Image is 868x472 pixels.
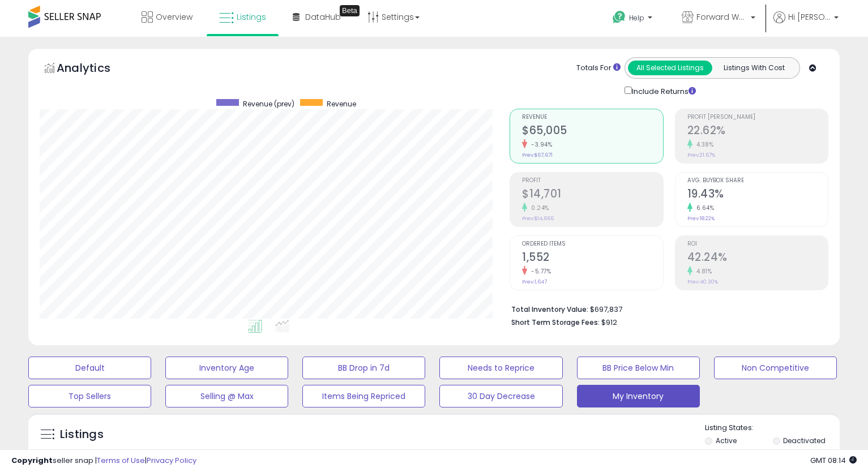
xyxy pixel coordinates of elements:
button: Non Competitive [714,357,837,379]
button: Items Being Repriced [302,385,425,407]
b: Total Inventory Value: [511,304,588,314]
h2: 1,552 [522,251,662,266]
small: 4.81% [692,267,712,276]
small: -3.94% [527,140,552,149]
small: Prev: 1,647 [522,278,547,285]
span: Forward Wares [696,11,747,23]
h5: Analytics [57,60,132,79]
a: Hi [PERSON_NAME] [773,11,839,37]
div: Include Returns [616,84,709,97]
h2: 22.62% [687,124,828,139]
i: Get Help [612,10,626,24]
div: seller snap | | [11,456,196,466]
small: Prev: $67,671 [522,152,553,158]
span: 2025-10-7 08:14 GMT [810,455,857,466]
b: Short Term Storage Fees: [511,317,600,327]
button: All Selected Listings [628,61,712,75]
button: My Inventory [577,385,700,407]
label: Deactivated [783,436,826,445]
div: Totals For [576,63,621,74]
span: Overview [156,11,193,23]
span: DataHub [305,11,341,23]
a: Terms of Use [97,455,145,466]
h2: 42.24% [687,251,828,266]
span: Help [629,13,644,23]
small: Prev: 40.30% [687,278,718,285]
small: -5.77% [527,267,551,276]
button: Needs to Reprice [439,357,562,379]
button: BB Drop in 7d [302,357,425,379]
small: Prev: $14,666 [522,215,554,222]
span: Hi [PERSON_NAME] [788,11,831,23]
small: 0.24% [527,204,549,212]
span: Profit [PERSON_NAME] [687,114,828,121]
span: Listings [237,11,266,23]
a: Privacy Policy [147,455,196,466]
button: Default [28,357,151,379]
label: Active [716,436,737,445]
span: Revenue (prev) [243,99,294,109]
span: ROI [687,241,828,247]
h5: Listings [60,427,104,443]
span: Revenue [522,114,662,121]
span: Avg. Buybox Share [687,178,828,184]
li: $697,837 [511,302,820,315]
span: Profit [522,178,662,184]
button: Selling @ Max [165,385,288,407]
h2: $65,005 [522,124,662,139]
h2: $14,701 [522,187,662,203]
small: Prev: 18.22% [687,215,715,222]
span: Ordered Items [522,241,662,247]
p: Listing States: [705,423,840,434]
button: BB Price Below Min [577,357,700,379]
strong: Copyright [11,455,53,466]
button: 30 Day Decrease [439,385,562,407]
small: 4.38% [692,140,714,149]
a: Help [604,2,664,37]
h2: 19.43% [687,187,828,203]
div: Tooltip anchor [340,5,360,16]
span: $912 [601,317,617,328]
span: Revenue [327,99,356,109]
button: Listings With Cost [712,61,796,75]
small: Prev: 21.67% [687,152,715,158]
button: Inventory Age [165,357,288,379]
small: 6.64% [692,204,715,212]
button: Top Sellers [28,385,151,407]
